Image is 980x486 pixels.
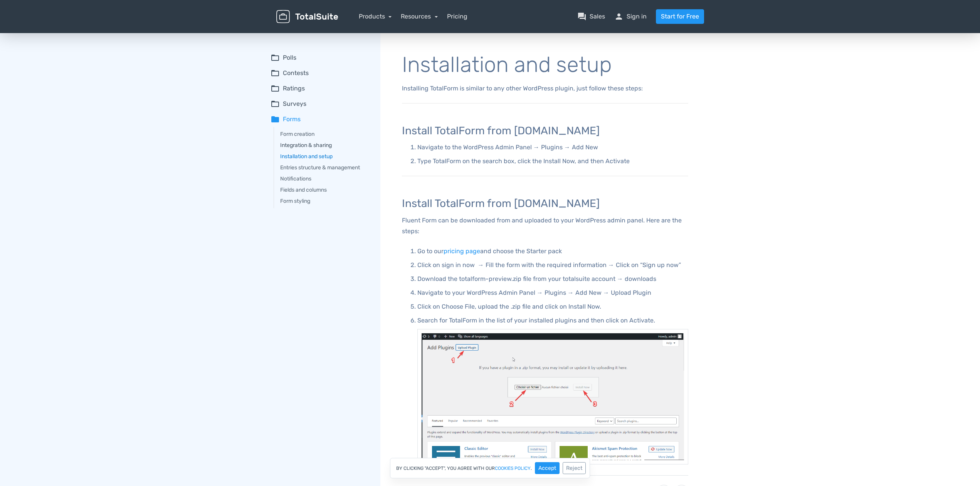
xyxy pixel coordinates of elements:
p: Navigate to the WordPress Admin Panel → Plugins → Add New [417,142,688,153]
summary: folder_openContests [271,68,370,78]
img: TotalSuite for WordPress [276,10,338,23]
a: Fields and columns [280,186,370,194]
a: pricing page [444,247,480,255]
p: Go to our and choose the Starter pack [417,246,688,257]
p: Navigate to your WordPress Admin Panel → Plugins → Add New → Upload Plugin [417,287,688,298]
h3: Install TotalForm from [DOMAIN_NAME] [402,125,688,137]
span: folder [271,115,280,124]
a: Notifications [280,175,370,183]
summary: folder_openRatings [271,84,370,93]
p: Type TotalForm on the search box, click the Install Now, and then Activate [417,156,688,167]
p: Search for TotalForm in the list of your installed plugins and then click on Activate. [417,315,688,326]
a: Entries structure & management [280,164,370,172]
span: folder_open [271,53,280,62]
summary: folder_openSurveys [271,99,370,109]
summary: folderForms [271,115,370,124]
a: cookies policy [495,466,531,471]
span: folder_open [271,68,280,78]
p: Click on Choose File, upload the .zip file and click on Install Now. [417,301,688,312]
a: Pricing [447,12,467,21]
span: person [614,12,624,21]
a: Form styling [280,197,370,205]
a: question_answerSales [577,12,605,21]
a: Products [359,13,392,20]
h3: Install TotalForm from [DOMAIN_NAME] [402,198,688,210]
p: Installing TotalForm is similar to any other WordPress plugin, just follow these steps: [402,83,688,94]
span: question_answer [577,12,587,21]
p: Click on sign in now → Fill the form with the required information → Click on “Sign up now” [417,260,688,271]
span: folder_open [271,99,280,109]
button: Reject [563,462,586,474]
button: Accept [535,462,560,474]
a: Form creation [280,130,370,138]
span: folder_open [271,84,280,93]
p: Download the totalform-preview.zip file from your totalsuite account → downloads [417,274,688,284]
a: Integration & sharing [280,141,370,149]
a: Start for Free [656,9,704,24]
a: Installation and setup [280,152,370,160]
h1: Installation and setup [402,53,688,77]
img: null [417,329,688,464]
a: personSign in [614,12,647,21]
div: By clicking "Accept", you agree with our . [390,458,590,478]
summary: folder_openPolls [271,53,370,62]
a: Resources [401,13,438,20]
p: Fluent Form can be downloaded from and uploaded to your WordPress admin panel. Here are the steps: [402,215,688,237]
